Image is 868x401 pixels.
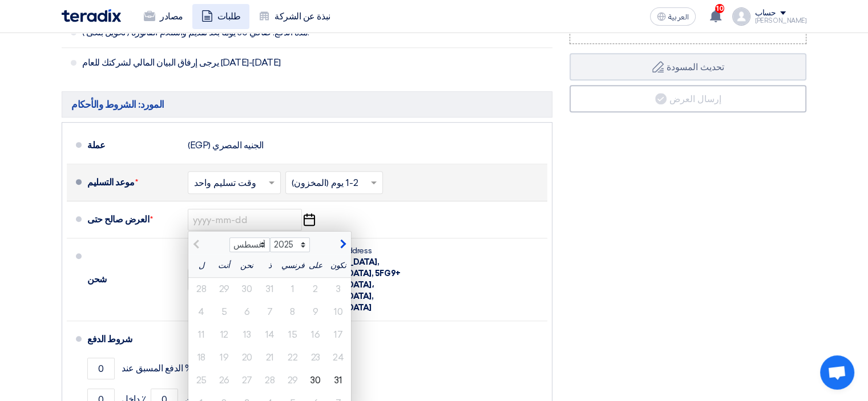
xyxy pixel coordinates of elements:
[265,329,274,340] font: 14
[87,358,115,379] input: مدة الدفع 1
[241,352,252,363] font: 20
[310,352,320,363] font: 23
[87,274,107,285] font: شحن
[333,352,344,363] font: 24
[62,9,121,22] img: شعار تيرادكس
[221,306,227,317] font: 5
[244,306,250,317] font: 6
[240,261,253,270] font: نحن
[198,329,204,340] font: 11
[219,375,229,386] font: 26
[334,329,342,340] font: 17
[192,4,250,29] a: طلبات
[196,283,206,294] font: 28
[288,329,297,340] font: 15
[87,334,132,345] font: شروط الدفع
[669,94,721,104] font: إرسال العرض
[266,283,273,294] font: 31
[570,85,806,112] button: إرسال العرض
[199,261,204,270] font: ل
[820,355,854,390] a: Open chat
[755,8,776,18] font: حساب
[313,283,318,294] font: 2
[291,283,294,294] font: 1
[268,261,272,270] font: ذ
[220,352,228,363] font: 19
[290,306,295,317] font: 8
[220,329,228,340] font: 12
[198,306,204,317] font: 4
[330,261,346,270] font: نكون
[243,329,251,340] font: 13
[87,177,134,188] font: موعد التسليم
[667,62,724,72] font: تحديث المسودة
[197,352,205,363] font: 18
[334,306,342,317] font: 10
[241,375,252,386] font: 27
[218,261,230,270] font: أنت
[570,53,806,80] button: تحديث المسودة
[274,11,330,22] font: نبذة عن الشركة
[71,99,164,110] font: المورد: الشروط والأحكام
[135,4,192,29] a: مصادر
[287,375,297,386] font: 29
[336,283,341,294] font: 3
[122,363,192,374] font: % الدفع المسبق عند
[668,13,689,21] span: العربية
[188,209,302,230] input: yyyy-mm-dd
[242,283,252,294] font: 30
[82,57,458,68] span: يرجى إرفاق البيان المالي لشركتك للعام [DATE]-[DATE]
[313,306,318,317] font: 9
[265,375,274,386] font: 28
[334,375,342,386] font: 31
[87,140,105,151] font: عملة
[265,352,273,363] font: 21
[650,7,696,26] button: العربية
[716,5,724,13] font: 10
[87,214,149,225] font: العرض صالح حتى
[732,7,750,26] img: profile_test.png
[188,140,264,151] font: الجنيه المصري (EGP)
[311,329,320,340] font: 16
[217,11,241,22] font: طلبات
[281,261,305,270] font: فرنسي
[267,306,273,317] font: 7
[288,352,297,363] font: 22
[309,261,322,270] font: على
[219,283,229,294] font: 29
[310,375,320,386] font: 30
[196,375,206,386] font: 25
[755,17,806,25] font: [PERSON_NAME]
[160,11,183,22] font: مصادر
